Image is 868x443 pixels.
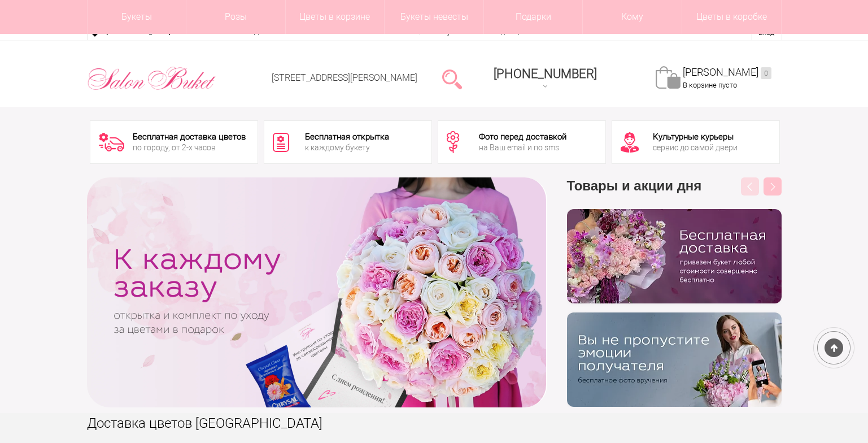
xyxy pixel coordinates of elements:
a: [PHONE_NUMBER] [487,63,604,95]
div: на Ваш email и по sms [479,144,566,151]
span: В корзине пусто [683,81,737,89]
a: [STREET_ADDRESS][PERSON_NAME] [272,72,417,83]
h3: Товары и акции дня [567,177,782,209]
button: Next [764,177,782,196]
img: hpaj04joss48rwypv6hbykmvk1dj7zyr.png.webp [567,209,782,303]
ins: 0 [761,67,771,79]
span: [PHONE_NUMBER] [494,67,597,81]
div: Фото перед доставкой [479,133,566,141]
h1: Доставка цветов [GEOGRAPHIC_DATA] [87,413,782,433]
img: Цветы Нижний Новгород [87,64,216,93]
div: Культурные курьеры [653,133,738,141]
div: Бесплатная доставка цветов [133,133,246,141]
div: к каждому букету [305,144,389,151]
a: [PERSON_NAME] [683,66,771,79]
div: по городу, от 2-х часов [133,144,246,151]
div: Бесплатная открытка [305,133,389,141]
div: сервис до самой двери [653,144,738,151]
img: v9wy31nijnvkfycrkduev4dhgt9psb7e.png.webp [567,312,782,407]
